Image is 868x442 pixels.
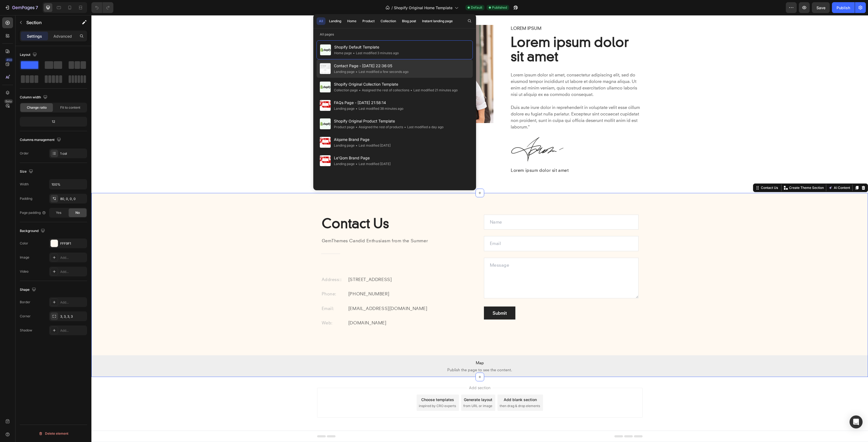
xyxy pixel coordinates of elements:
[355,143,391,148] div: Last modified [DATE]
[327,388,365,393] span: inspired by CRO experts
[230,261,255,268] p: Address::
[317,17,325,25] button: All
[36,4,38,11] p: 7
[2,2,40,13] button: 7
[698,170,732,175] p: Create Theme Section
[356,162,358,166] span: •
[353,51,355,55] span: •
[334,161,355,167] div: Landing page
[20,182,29,187] div: Width
[832,2,855,13] button: Publish
[850,415,863,428] div: Open Intercom Messenger
[356,70,358,74] span: •
[492,5,507,10] span: Published
[347,19,356,24] div: Home
[91,2,113,13] div: Undo/Redo
[257,304,384,311] p: [DOMAIN_NAME]
[334,143,355,148] div: Landing page
[230,290,255,297] p: Email:
[20,151,29,156] div: Order
[26,19,71,26] p: Section
[419,20,551,49] h2: Lorem ipsum dolor sit amet
[60,269,86,274] div: Add...
[334,118,443,124] span: Shopify Original Product Template
[422,19,453,24] div: Instant landing page
[75,210,80,215] span: No
[60,328,86,333] div: Add...
[375,370,401,375] span: Add section
[362,19,375,24] div: Product
[60,151,86,156] div: 1 col
[20,269,28,274] div: Video
[360,17,377,25] button: Product
[27,33,42,39] p: Settings
[39,430,68,437] div: Delete element
[837,5,850,11] div: Publish
[226,57,296,156] img: gempages_579551326178902625-15a49e14-060c-46ad-b764-e30f4b3f942f.png
[20,300,30,305] div: Border
[60,314,86,319] div: 3, 3, 3, 3
[21,118,86,125] div: 12
[403,124,443,130] div: Last modified a day ago
[20,168,34,175] div: Size
[334,50,352,56] div: Home page
[668,170,688,175] div: Contact Us
[381,19,396,24] div: Collection
[20,429,87,438] button: Delete element
[408,388,449,393] span: then drag & drop elements
[20,227,46,235] div: Background
[60,196,86,201] div: 80, 0, 0, 0
[329,19,341,24] div: Landing
[420,17,455,25] button: Instant landing page
[334,63,409,69] span: Contact Page - [DATE] 22:36:05
[356,125,358,129] span: •
[391,5,393,11] span: /
[27,105,47,110] span: Change ratio
[20,255,29,260] div: Image
[412,382,445,387] div: Add blank section
[230,304,255,311] p: Web:
[402,19,416,24] div: Blog post
[334,106,355,111] div: Landing page
[409,88,458,93] div: Last modified 21 minutes ago
[812,2,830,13] button: Save
[334,88,358,93] div: Collection page
[410,88,412,92] span: •
[230,222,384,229] p: GemThemes Candid Enthusiasm from the Summer
[355,124,403,130] div: Assigned the rest of products
[319,19,323,24] div: All
[419,56,551,115] p: Lorem ipsum dolor sit amet, consectetur adipiscing elit, sed do eiusmod tempor incididunt ut labo...
[56,210,61,215] span: Yes
[419,10,551,16] p: Lorem ipsum
[53,33,72,39] p: Advanced
[230,275,255,282] p: Phone:
[20,51,38,59] div: Layout
[334,155,391,161] span: Le'Qom Brand Page
[60,241,86,246] div: FFF9F1
[471,5,482,10] span: Default
[20,241,28,246] div: Color
[257,275,384,282] p: [PHONE_NUMBER]
[334,69,355,75] div: Landing page
[334,81,458,88] span: Shopify Original Collection Template
[20,286,37,293] div: Shape
[334,99,403,106] span: FAQs Page - [DATE] 21:58:14
[60,255,86,260] div: Add...
[20,328,32,333] div: Shadow
[352,50,399,56] div: Last modified 3 minutes ago
[392,199,547,215] input: Name
[4,99,13,104] div: Beta
[401,295,415,301] div: Submit
[20,196,32,201] div: Padding
[394,5,452,11] span: Shopify Original Home Template
[355,106,403,111] div: Last modified 38 minutes ago
[304,10,402,108] img: gempages_579551326178902625-a105ab81-6e91-4ee3-b22b-3d77ed373c3e.png
[327,17,344,25] button: Landing
[356,107,358,111] span: •
[230,200,384,217] p: Contact Us
[20,94,49,101] div: Column width
[400,17,419,25] button: Blog post
[736,169,760,176] button: AI Content
[334,44,399,50] span: Shopify Default Template
[330,382,363,387] div: Choose templates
